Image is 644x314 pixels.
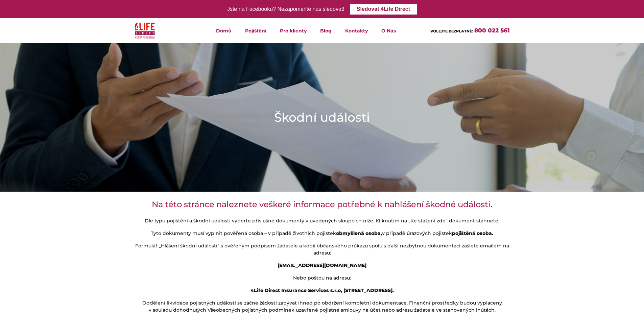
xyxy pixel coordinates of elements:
[274,109,370,126] h1: Škodní události
[135,217,510,224] p: Dle typu pojištění a škodní události vyberte příslušné dokumenty v uvedených sloupcích níže. Klik...
[430,29,473,33] span: VOLEJTE BEZPLATNĚ:
[135,299,510,314] p: Oddělení likvidace pojistných události se začne žádosti zabývat ihned po obdržení kompletní dokum...
[135,230,510,237] p: Tyto dokumenty musí vyplnit pověřená osoba – v případě životních pojistek v případě úrazových poj...
[251,287,394,293] strong: 4Life Direct Insurance Services s.r.o, [STREET_ADDRESS].
[474,27,510,34] a: 800 022 561
[278,262,366,268] strong: [EMAIL_ADDRESS][DOMAIN_NAME]
[135,21,155,40] img: 4Life Direct Česká republika logo
[135,242,510,257] p: Formulář „Hlášení škodní události“ s ověřeným podpisem žadatele a kopii občanského průkazu spolu ...
[227,4,344,14] div: Jste na Facebooku? Nezapomeňte nás sledovat!
[350,4,417,15] a: Sledovat 4Life Direct
[338,18,375,43] a: Kontakty
[313,18,338,43] a: Blog
[452,230,493,236] strong: pojištěná osoba.
[135,200,510,209] h3: Na této stránce naleznete veškeré informace potřebné k nahlášení škodné události.
[209,18,238,43] a: Domů
[135,274,510,282] p: Nebo poštou na adresu:
[336,230,382,236] strong: obmyšlená osoba,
